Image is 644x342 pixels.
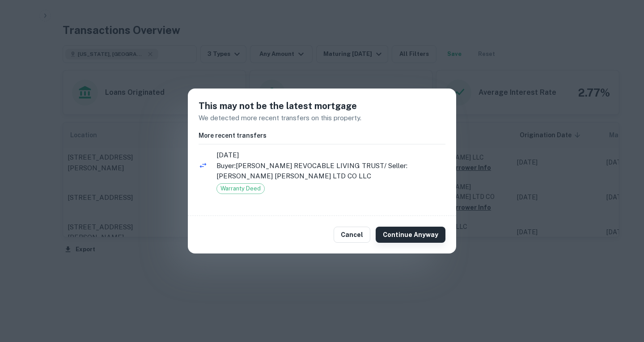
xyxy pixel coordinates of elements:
[599,270,644,313] iframe: Chat Widget
[216,150,445,160] span: [DATE]
[199,113,445,123] p: We detected more recent transfers on this property.
[217,184,264,193] span: Warranty Deed
[216,160,445,182] p: Buyer: [PERSON_NAME] REVOCABLE LIVING TRUST / Seller: [PERSON_NAME] [PERSON_NAME] LTD CO LLC
[199,99,445,113] h5: This may not be the latest mortgage
[199,131,445,140] h6: More recent transfers
[334,227,370,243] button: Cancel
[376,227,445,243] button: Continue Anyway
[216,183,265,194] div: Warranty Deed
